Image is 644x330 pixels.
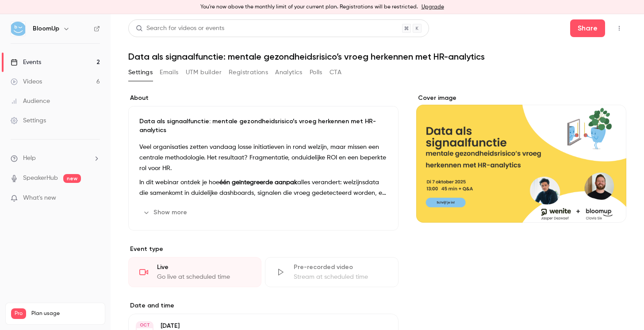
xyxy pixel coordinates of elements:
div: Settings [11,116,46,125]
button: CTA [330,65,341,80]
div: Pre-recorded video [294,263,387,272]
div: Videos [11,77,42,86]
span: Pro [11,308,26,319]
p: Event type [128,245,399,254]
strong: één geïntegreerde aanpak [219,179,297,186]
div: Pre-recorded videoStream at scheduled time [265,257,398,287]
div: Events [11,58,41,67]
label: Cover image [416,94,626,102]
div: Live [157,263,250,272]
button: Settings [128,65,153,80]
span: new [63,174,81,183]
a: SpeakerHub [23,174,58,183]
button: Polls [310,65,322,80]
h6: BloomUp [33,24,59,33]
div: LiveGo live at scheduled time [128,257,261,287]
button: Share [570,19,605,37]
div: Go live at scheduled time [157,273,250,281]
button: Show more [139,205,192,220]
button: Emails [160,65,178,80]
div: OCT [137,322,153,328]
span: What's new [23,193,56,203]
div: Search for videos or events [136,24,224,33]
h1: Data als signaalfunctie: mentale gezondheidsrisico’s vroeg herkennen met HR-analytics [128,51,626,62]
span: Help [23,154,36,163]
iframe: Noticeable Trigger [89,194,100,202]
button: Analytics [275,65,303,80]
p: In dit webinar ontdek je hoe alles verandert: welzijnsdata die samenkomt in duidelijke dashboards... [139,177,387,198]
span: Plan usage [31,310,100,317]
a: Upgrade [422,4,444,11]
section: Cover image [416,94,626,223]
button: Registrations [229,65,268,80]
li: help-dropdown-opener [11,154,100,163]
button: UTM builder [186,65,222,80]
img: BloomUp [11,22,25,36]
p: Data als signaalfunctie: mentale gezondheidsrisico’s vroeg herkennen met HR-analytics [139,117,387,135]
label: Date and time [128,301,399,310]
div: Stream at scheduled time [294,273,387,281]
label: About [128,94,399,102]
div: Audience [11,97,50,106]
p: Veel organisaties zetten vandaag losse initiatieven in rond welzijn, maar missen een centrale met... [139,142,387,174]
